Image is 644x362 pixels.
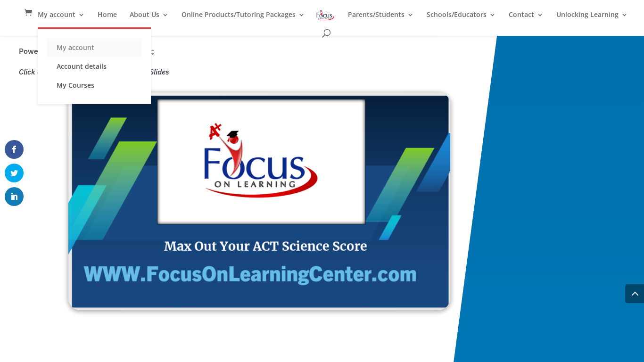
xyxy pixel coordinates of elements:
[38,11,85,27] a: My account
[509,11,544,27] a: Contact
[19,67,169,76] em: Click on the image below to access the Slides
[315,8,335,22] img: Focus on Learning
[47,57,141,76] a: Account details
[47,76,141,95] a: My Courses
[19,44,514,65] p: PowerPoint Slides for the Science Test;
[130,11,169,27] a: About Us
[427,11,496,27] a: Schools/Educators
[98,11,117,27] a: Home
[182,11,305,27] a: Online Products/Tutoring Packages
[68,301,450,313] a: Digital ACT Prep English/Reading Workbook
[47,38,141,57] a: My account
[556,11,628,27] a: Unlocking Learning
[348,11,414,27] a: Parents/Students
[68,92,450,310] img: Science Jumpstart Screenshot TPS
